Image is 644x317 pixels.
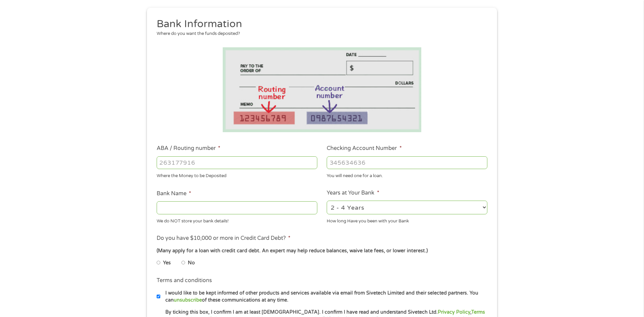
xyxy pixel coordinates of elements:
label: Years at Your Bank [327,190,379,197]
label: Bank Name [157,190,191,197]
label: Checking Account Number [327,145,401,152]
div: Where do you want the funds deposited? [157,31,483,37]
div: Where the Money to be Deposited [157,170,317,179]
input: 345634636 [327,156,487,169]
label: Yes [163,259,171,267]
input: 263177916 [157,156,317,169]
label: I would like to be kept informed of other products and services available via email from Sivetech... [160,289,489,304]
label: Do you have $10,000 or more in Credit Card Debt? [157,235,290,242]
a: Privacy Policy [438,309,470,315]
a: unsubscribe [174,297,202,303]
h2: Bank Information [157,17,483,31]
div: You will need one for a loan. [327,170,487,179]
div: (Many apply for a loan with credit card debt. An expert may help reduce balances, waive late fees... [157,247,487,255]
div: We do NOT store your bank details! [157,215,317,224]
label: No [188,259,195,267]
img: Routing number location [223,47,421,132]
div: How long Have you been with your Bank [327,215,487,224]
label: ABA / Routing number [157,145,220,152]
label: Terms and conditions [157,277,212,284]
